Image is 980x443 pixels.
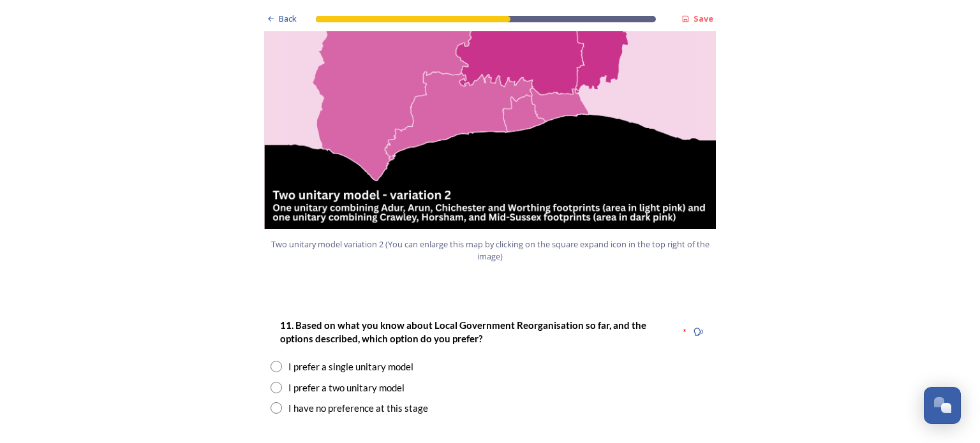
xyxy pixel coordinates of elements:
span: Two unitary model variation 2 (You can enlarge this map by clicking on the square expand icon in ... [270,238,710,263]
strong: 11. Based on what you know about Local Government Reorganisation so far, and the options describe... [280,319,648,344]
div: I prefer a single unitary model [288,359,413,374]
div: I prefer a two unitary model [288,381,405,395]
strong: Save [694,13,713,24]
button: Open Chat [924,387,961,424]
div: I have no preference at this stage [288,401,428,416]
span: Back [279,13,297,25]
